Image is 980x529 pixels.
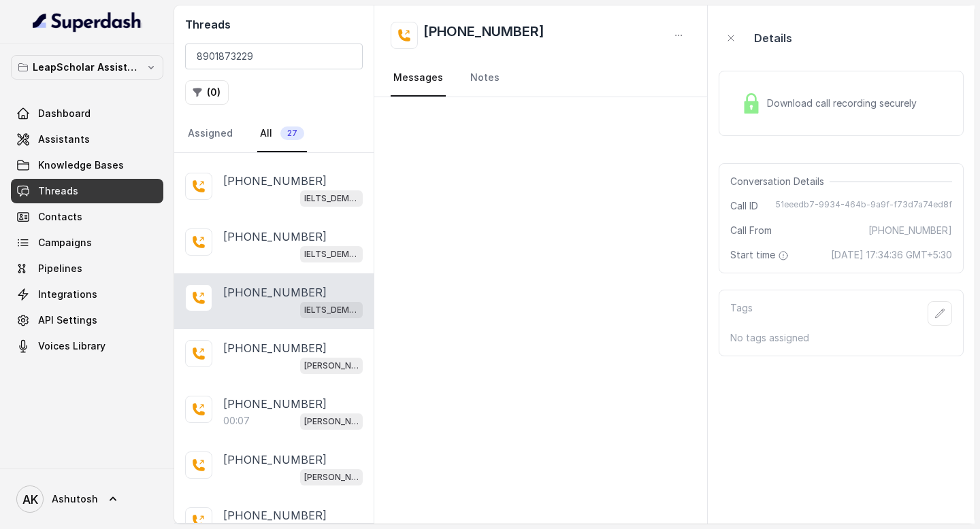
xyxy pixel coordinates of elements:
[22,492,38,507] text: AK
[11,179,163,203] a: Threads
[52,492,98,506] span: Ashutosh
[304,192,359,205] p: IELTS_DEMO_gk (agent 1)
[11,55,163,80] button: LeapScholar Assistant
[730,301,753,326] p: Tags
[38,262,82,275] span: Pipelines
[223,228,327,245] p: [PHONE_NUMBER]
[776,199,952,213] span: 51eeedb7-9934-464b-9a9f-f73d7a74ed8f
[304,471,359,484] p: [PERSON_NAME] ielts testing (agent -1) (please don't remove phone number)
[11,153,163,177] a: Knowledge Bases
[868,224,952,237] span: [PHONE_NUMBER]
[468,60,502,97] a: Notes
[223,507,327,524] p: [PHONE_NUMBER]
[185,116,235,152] a: Assigned
[38,339,105,353] span: Voices Library
[38,313,97,327] span: API Settings
[33,11,142,33] img: light.svg
[423,22,544,49] h2: [PHONE_NUMBER]
[280,126,304,140] span: 27
[185,80,229,105] button: (0)
[223,340,327,356] p: [PHONE_NUMBER]
[11,127,163,152] a: Assistants
[185,16,363,33] h2: Threads
[185,44,363,69] input: Search by Call ID or Phone Number
[391,60,446,97] a: Messages
[223,414,250,428] p: 00:07
[754,30,792,46] p: Details
[38,184,78,198] span: Threads
[223,284,327,301] p: [PHONE_NUMBER]
[38,107,91,120] span: Dashboard
[185,116,363,152] nav: Tabs
[11,480,163,518] a: Ashutosh
[11,256,163,281] a: Pipelines
[730,331,952,345] p: No tags assigned
[767,97,922,110] span: Download call recording securely
[730,248,791,262] span: Start time
[38,158,124,172] span: Knowledge Bases
[33,59,142,75] p: LeapScholar Assistant
[11,231,163,255] a: Campaigns
[38,288,97,301] span: Integrations
[730,224,772,237] span: Call From
[730,199,758,213] span: Call ID
[223,396,327,412] p: [PHONE_NUMBER]
[223,451,327,468] p: [PHONE_NUMBER]
[11,334,163,358] a: Voices Library
[304,415,359,428] p: [PERSON_NAME] ielts testing (agent -1) (please don't remove phone number)
[11,282,163,307] a: Integrations
[831,248,952,262] span: [DATE] 17:34:36 GMT+5:30
[741,93,762,114] img: Lock Icon
[304,359,359,373] p: [PERSON_NAME] ielts testing (agent -1) (please don't remove phone number)
[38,133,90,146] span: Assistants
[257,116,307,152] a: All27
[304,248,359,261] p: IELTS_DEMO_gk (agent 1)
[730,175,830,188] span: Conversation Details
[11,205,163,229] a: Contacts
[38,236,92,250] span: Campaigns
[38,210,82,224] span: Contacts
[223,173,327,189] p: [PHONE_NUMBER]
[391,60,691,97] nav: Tabs
[11,308,163,332] a: API Settings
[304,303,359,317] p: IELTS_DEMO_gk (agent 1)
[11,101,163,126] a: Dashboard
